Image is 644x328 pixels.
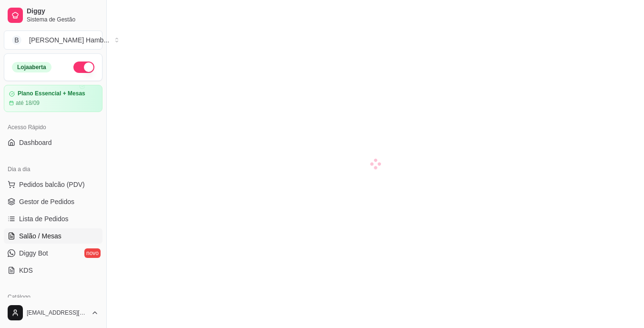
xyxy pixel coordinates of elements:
[4,211,102,226] a: Lista de Pedidos
[19,197,74,206] span: Gestor de Pedidos
[4,31,102,50] button: Select a team
[4,120,102,135] div: Acesso Rápido
[19,266,33,275] span: KDS
[12,62,51,72] div: Loja aberta
[4,246,102,261] a: Diggy Botnovo
[4,177,102,192] button: Pedidos balcão (PDV)
[19,138,52,147] span: Dashboard
[19,248,48,258] span: Diggy Bot
[4,4,102,27] a: DiggySistema de Gestão
[4,162,102,177] div: Dia a dia
[27,309,87,317] span: [EMAIL_ADDRESS][DOMAIN_NAME]
[4,135,102,150] a: Dashboard
[4,228,102,244] a: Salão / Mesas
[18,90,85,97] article: Plano Essencial + Mesas
[4,85,102,112] a: Plano Essencial + Mesasaté 18/09
[4,301,102,324] button: [EMAIL_ADDRESS][DOMAIN_NAME]
[16,99,40,107] article: até 18/09
[19,231,61,241] span: Salão / Mesas
[4,289,102,305] div: Catálogo
[19,180,85,189] span: Pedidos balcão (PDV)
[4,263,102,278] a: KDS
[4,194,102,209] a: Gestor de Pedidos
[73,61,94,73] button: Alterar Status
[27,7,99,16] span: Diggy
[12,35,21,45] span: B
[27,16,99,23] span: Sistema de Gestão
[29,35,109,45] div: [PERSON_NAME] Hamb ...
[19,214,69,224] span: Lista de Pedidos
